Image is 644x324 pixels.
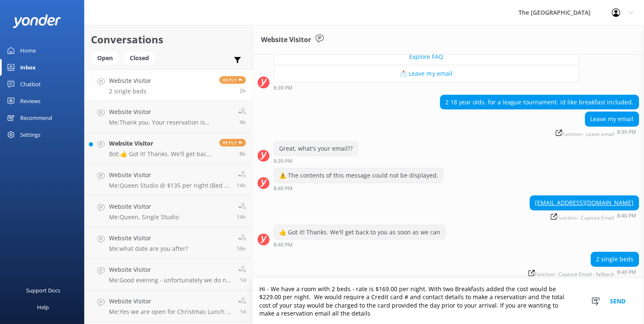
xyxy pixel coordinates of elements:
span: Sep 09 2025 08:40pm (UTC +12:00) Pacific/Auckland [240,87,246,94]
h4: Website Visitor [109,234,188,243]
a: Website VisitorMe:Good evening - unfortunately we do not have any rooms available with 2 beds on ... [85,259,252,290]
p: Bot: 👍 Got it! Thanks. We'll get back to you as soon as we can [109,150,213,158]
div: Inbox [20,59,36,76]
div: Sep 09 2025 08:39pm (UTC +12:00) Pacific/Auckland [274,85,579,90]
h4: Website Visitor [109,202,179,211]
span: Reply [219,139,246,146]
h2: Conversations [91,32,246,48]
strong: 8:40 PM [617,213,636,220]
span: Sep 08 2025 12:21pm (UTC +12:00) Pacific/Auckland [240,308,246,315]
h4: Website Visitor [109,265,232,274]
span: Sep 09 2025 08:00am (UTC +12:00) Pacific/Auckland [237,213,246,220]
div: Support Docs [26,282,60,299]
div: Settings [20,126,40,143]
span: Function - Capture Email - fallback [528,270,614,277]
span: Sep 09 2025 02:42pm (UTC +12:00) Pacific/Auckland [240,150,246,157]
span: Function - Leave email [556,130,614,137]
a: Website VisitorBot:👍 Got it! Thanks. We'll get back to you as soon as we canReply8h [85,133,252,164]
p: Me: Good evening - unfortunately we do not have any rooms available with 2 beds on [DATE]. [109,276,232,284]
p: Me: Queen Studio @ $135 per night (Bed & Breakfast) - x1 adult - total Bed & Breakfast package - ... [109,182,230,189]
a: Website VisitorMe:Thank you. Your reservation is confirmed.4h [85,101,252,133]
span: Sep 09 2025 08:05am (UTC +12:00) Pacific/Auckland [237,182,246,189]
div: 2 single beds [591,252,639,266]
div: Reviews [20,93,40,109]
div: Home [20,42,36,59]
div: Sep 09 2025 08:40pm (UTC +12:00) Pacific/Auckland [530,212,639,220]
a: Website VisitorMe:what date are you after?16h [85,227,252,259]
a: Website VisitorMe:Queen Studio @ $135 per night (Bed & Breakfast) - x1 adult - total Bed & Breakf... [85,164,252,196]
div: Sep 09 2025 08:40pm (UTC +12:00) Pacific/Auckland [274,185,444,191]
button: Send [602,279,633,324]
strong: 8:40 PM [274,186,293,191]
div: Recommend [20,109,52,126]
div: Closed [123,52,155,64]
span: Function - Capture Email [551,213,614,220]
span: Sep 09 2025 06:43am (UTC +12:00) Pacific/Auckland [237,245,246,252]
span: Sep 09 2025 06:17pm (UTC +12:00) Pacific/Auckland [240,119,246,126]
div: Sep 09 2025 08:39pm (UTC +12:00) Pacific/Auckland [274,158,358,164]
a: Website VisitorMe:Queen, Single Studio14h [85,196,252,227]
strong: 8:39 PM [274,85,293,90]
div: Sep 09 2025 08:40pm (UTC +12:00) Pacific/Auckland [274,242,446,247]
textarea: Hi - We have a room with 2 beds - rate is $169.00 per night. With two Breakfasts added the cost w... [253,279,644,324]
span: Sep 08 2025 10:56pm (UTC +12:00) Pacific/Auckland [240,276,246,284]
h4: Website Visitor [109,297,232,306]
a: [EMAIL_ADDRESS][DOMAIN_NAME] [535,199,633,207]
h4: Website Visitor [109,107,232,117]
p: Me: Queen, Single Studio [109,213,179,221]
a: Website Visitor2 single bedsReply2h [85,69,252,101]
div: ⚠️ The contents of this message could not be displayed. [274,168,443,183]
span: Reply [219,76,246,84]
h4: Website Visitor [109,76,151,85]
h4: Website Visitor [109,170,230,180]
h4: Website Visitor [109,139,213,148]
a: Closed [123,53,160,62]
p: Me: what date are you after? [109,245,188,252]
div: Great, what's your email?? [274,141,358,156]
div: Leave my email [585,112,639,126]
div: 2 18 year olds. for a league tournament. id like breakfast included. [440,95,639,109]
button: 📩 Leave my email [274,65,578,82]
strong: 8:40 PM [617,270,636,277]
button: Explore FAQ [274,48,578,65]
img: yonder-white-logo.png [13,14,61,28]
a: Website VisitorMe:Yes we are open for Christmas Lunch - 12 noon & Christmas Evening Dinner @ 6pm ... [85,290,252,322]
div: Open [91,52,119,64]
div: Sep 09 2025 08:40pm (UTC +12:00) Pacific/Auckland [525,269,639,277]
div: Help [37,299,49,316]
p: Me: Yes we are open for Christmas Lunch - 12 noon & Christmas Evening Dinner @ 6pm . Bookings are... [109,308,232,316]
div: Sep 09 2025 08:39pm (UTC +12:00) Pacific/Auckland [553,129,639,137]
div: Chatbot [20,76,41,93]
strong: 8:39 PM [274,159,293,164]
a: Open [91,53,123,62]
p: 2 single beds [109,88,151,95]
div: 👍 Got it! Thanks. We'll get back to you as soon as we can [274,225,445,239]
strong: 8:39 PM [617,130,636,137]
strong: 8:40 PM [274,242,293,247]
h3: Website Visitor [261,35,311,45]
p: Me: Thank you. Your reservation is confirmed. [109,119,232,126]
